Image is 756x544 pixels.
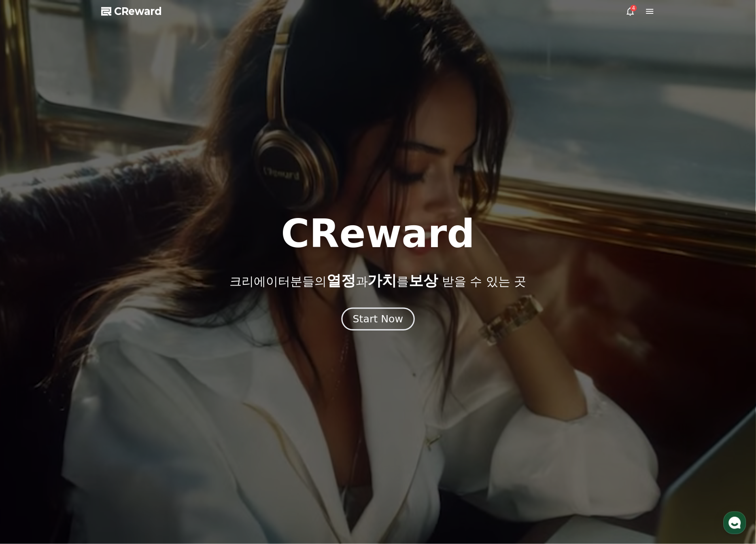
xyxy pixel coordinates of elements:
p: 크리에이터분들의 과 를 받을 수 있는 곳 [229,273,527,289]
div: 4 [631,5,637,11]
span: 홈 [25,269,30,275]
h1: CReward [281,214,475,253]
a: 4 [626,6,635,16]
a: 홈 [2,256,53,277]
span: CReward [114,5,162,18]
button: Start Now [341,307,414,330]
span: 가치 [368,272,397,289]
a: CReward [101,5,162,18]
a: 대화 [53,256,104,277]
span: 대화 [74,269,84,275]
a: 설정 [104,256,155,277]
div: Start Now [353,312,403,326]
a: Start Now [343,316,413,324]
span: 설정 [125,269,135,275]
span: 보상 [409,272,438,289]
span: 열정 [327,272,356,289]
